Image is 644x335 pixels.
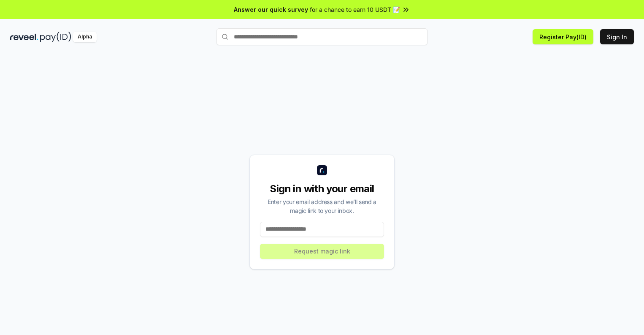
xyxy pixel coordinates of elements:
span: for a chance to earn 10 USDT 📝 [310,5,400,14]
img: logo_small [317,165,327,175]
img: reveel_dark [10,32,38,42]
div: Enter your email address and we’ll send a magic link to your inbox. [260,197,384,215]
button: Sign In [600,29,634,44]
div: Sign in with your email [260,182,384,196]
img: pay_id [40,32,71,42]
span: Answer our quick survey [234,5,308,14]
button: Register Pay(ID) [533,29,593,44]
div: Alpha [73,32,97,42]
